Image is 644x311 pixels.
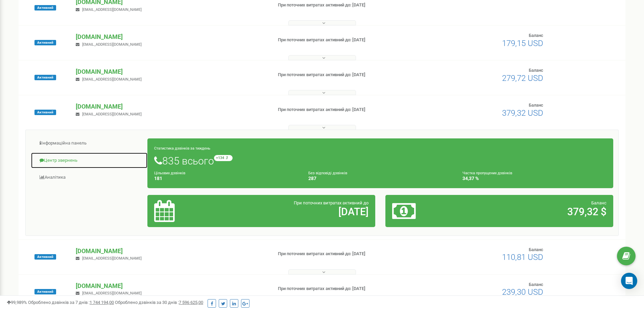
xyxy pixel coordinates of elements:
[229,206,368,217] h2: [DATE]
[278,37,419,43] p: При поточних витратах активний до: [DATE]
[214,155,233,161] small: +134
[76,247,267,256] p: [DOMAIN_NAME]
[82,291,142,295] span: [EMAIL_ADDRESS][DOMAIN_NAME]
[82,256,142,261] span: [EMAIL_ADDRESS][DOMAIN_NAME]
[82,42,142,47] span: [EMAIL_ADDRESS][DOMAIN_NAME]
[34,254,56,260] span: Активний
[34,75,56,80] span: Активний
[154,155,606,166] h1: 835 всього
[529,282,543,287] span: Баланс
[502,108,543,118] span: 379,32 USD
[76,282,267,290] p: [DOMAIN_NAME]
[462,176,606,181] h4: 34,37 %
[31,152,148,169] a: Центр звернень
[308,171,347,175] small: Без відповіді дзвінків
[278,72,419,78] p: При поточних витратах активний до: [DATE]
[34,40,56,45] span: Активний
[621,273,637,289] div: Open Intercom Messenger
[502,73,543,83] span: 279,72 USD
[7,300,27,305] span: 99,989%
[529,103,543,108] span: Баланс
[154,176,298,181] h4: 181
[82,112,142,116] span: [EMAIL_ADDRESS][DOMAIN_NAME]
[278,286,419,292] p: При поточних витратах активний до: [DATE]
[76,102,267,111] p: [DOMAIN_NAME]
[294,200,368,205] span: При поточних витратах активний до
[502,287,543,297] span: 239,30 USD
[502,252,543,262] span: 110,81 USD
[34,289,56,294] span: Активний
[179,300,203,305] u: 7 596 625,00
[467,206,606,217] h2: 379,32 $
[31,135,148,152] a: Інформаційна панель
[529,247,543,252] span: Баланс
[278,107,419,113] p: При поточних витратах активний до: [DATE]
[154,171,185,175] small: Цільових дзвінків
[502,39,543,48] span: 179,15 USD
[82,77,142,82] span: [EMAIL_ADDRESS][DOMAIN_NAME]
[115,300,203,305] span: Оброблено дзвінків за 30 днів :
[76,32,267,41] p: [DOMAIN_NAME]
[529,33,543,38] span: Баланс
[76,67,267,76] p: [DOMAIN_NAME]
[31,169,148,186] a: Аналiтика
[34,110,56,115] span: Активний
[462,171,512,175] small: Частка пропущених дзвінків
[90,300,114,305] u: 1 744 194,00
[28,300,114,305] span: Оброблено дзвінків за 7 днів :
[529,68,543,73] span: Баланс
[82,7,142,12] span: [EMAIL_ADDRESS][DOMAIN_NAME]
[278,2,419,8] p: При поточних витратах активний до: [DATE]
[278,251,419,257] p: При поточних витратах активний до: [DATE]
[591,200,606,205] span: Баланс
[308,176,452,181] h4: 287
[34,5,56,10] span: Активний
[154,146,210,151] small: Статистика дзвінків за тиждень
